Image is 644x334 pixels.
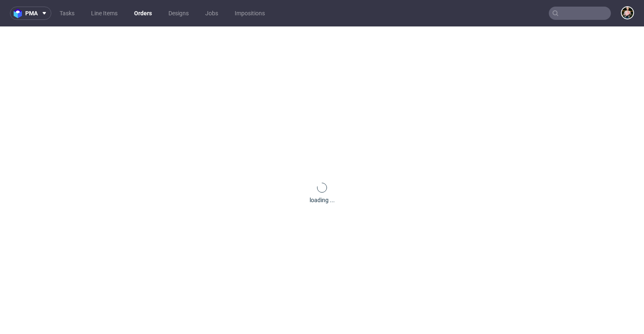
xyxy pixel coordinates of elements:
[86,7,123,20] a: Line Items
[129,7,157,20] a: Orders
[310,196,335,204] div: loading ...
[200,7,223,20] a: Jobs
[25,10,38,16] span: pma
[10,7,51,20] button: pma
[14,9,25,18] img: logo
[55,7,79,20] a: Tasks
[230,7,270,20] a: Impositions
[163,7,194,20] a: Designs
[622,7,633,19] img: Marta Tomaszewska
